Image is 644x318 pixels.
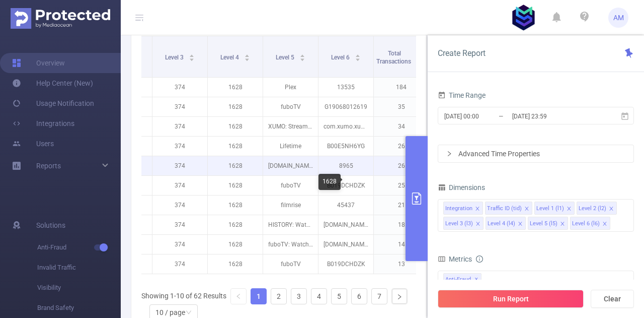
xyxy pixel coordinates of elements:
i: icon: close [475,206,480,212]
p: 374 [152,215,207,234]
p: 18 [374,215,429,234]
li: Level 2 (l2) [577,202,617,215]
i: icon: right [396,294,403,300]
span: Dimensions [438,183,485,192]
p: 1628 [208,215,263,234]
li: 5 [331,288,347,304]
p: 26 [374,156,429,175]
i: icon: caret-up [189,53,194,56]
a: Overview [12,53,65,73]
div: Level 4 (l4) [488,217,515,230]
i: icon: caret-down [244,57,250,60]
div: 1628 [318,174,341,190]
p: 21 [374,196,429,215]
p: 1628 [208,255,263,274]
span: Anti-Fraud [37,237,121,258]
li: Level 1 (l1) [534,202,575,215]
p: B00E5NH6YG [318,137,373,156]
i: icon: close [560,221,565,227]
a: Integrations [12,113,74,134]
li: Next Page [391,288,408,304]
i: icon: right [446,151,452,157]
p: 1628 [208,97,263,116]
li: 1 [251,288,267,304]
div: Level 2 (l2) [579,202,606,215]
span: Time Range [438,91,486,99]
span: Create Report [438,48,486,58]
p: 374 [152,255,207,274]
li: Traffic ID (tid) [485,202,532,215]
p: 34 [374,117,429,136]
p: filmrise [263,196,318,215]
p: 374 [152,196,207,215]
p: 14 [374,235,429,254]
li: 3 [291,288,307,304]
a: 1 [251,289,266,304]
p: 374 [152,176,207,195]
i: icon: caret-up [244,53,250,56]
a: 4 [311,289,327,304]
a: Usage Notification [12,93,94,113]
p: com.xumo.xumo [318,117,373,136]
i: icon: down [186,309,192,316]
i: icon: close [518,221,523,227]
div: Sort [244,53,250,59]
p: 26 [374,137,429,156]
span: Reports [36,162,61,170]
span: Anti-Fraud [443,273,481,286]
i: icon: caret-up [299,53,305,56]
button: Clear [591,290,634,308]
a: 5 [332,289,347,304]
p: 184 [374,78,429,97]
p: 13535 [318,78,373,97]
div: Sort [299,53,305,59]
a: Reports [36,156,61,176]
button: Run Report [438,290,584,308]
div: Sort [355,53,361,59]
p: fuboTV [263,255,318,274]
a: 7 [372,289,387,304]
a: Help Center (New) [12,73,93,93]
span: AM [613,8,624,28]
i: icon: close [609,206,614,212]
li: Level 6 (l6) [570,217,610,230]
p: 374 [152,156,207,175]
p: 35 [374,97,429,116]
p: Plex [263,78,318,97]
p: 1628 [208,117,263,136]
i: icon: caret-up [355,53,360,56]
a: 3 [291,289,306,304]
span: Visibility [37,278,121,298]
p: 1628 [208,235,263,254]
p: fuboTV [263,176,318,195]
i: Filter menu [415,36,429,77]
span: Level 4 [220,54,240,61]
p: B019DCHDZK [318,255,373,274]
div: Sort [189,53,195,59]
i: icon: close [567,206,572,212]
p: 13 [374,255,429,274]
span: Level 5 [276,54,296,61]
li: 4 [311,288,327,304]
div: Level 6 (l6) [572,217,600,230]
p: 374 [152,117,207,136]
div: Traffic ID (tid) [487,202,522,215]
div: icon: rightAdvanced Time Properties [438,145,633,162]
i: icon: close [475,221,480,227]
li: 6 [351,288,367,304]
input: End date [511,109,593,123]
p: [DOMAIN_NAME] [318,235,373,254]
a: Users [12,134,54,154]
p: 374 [152,78,207,97]
p: 8965 [318,156,373,175]
img: Protected Media [11,8,110,29]
p: 45437 [318,196,373,215]
a: 6 [352,289,367,304]
p: B019DCHDZK [318,176,373,195]
p: 1628 [208,176,263,195]
li: Level 4 (l4) [486,217,526,230]
i: icon: close [524,206,529,212]
input: Start date [443,109,525,123]
div: Level 1 (l1) [536,202,564,215]
p: 25 [374,176,429,195]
